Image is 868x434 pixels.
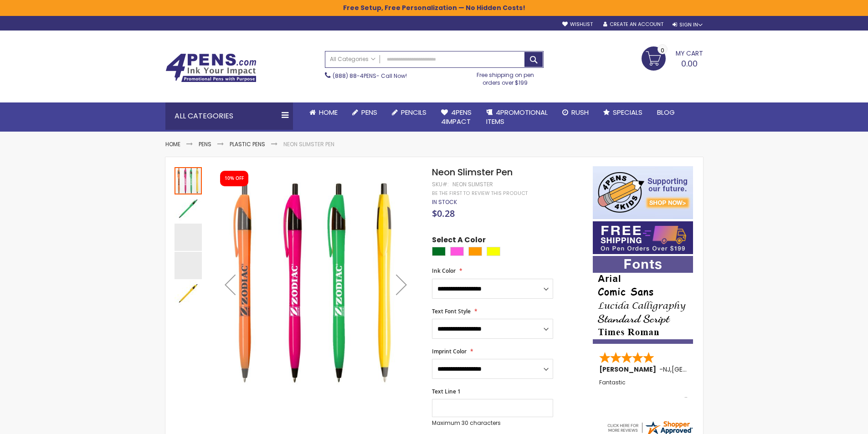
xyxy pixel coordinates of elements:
[165,140,180,148] a: Home
[599,365,659,374] span: [PERSON_NAME]
[650,102,682,123] a: Blog
[659,365,739,374] span: - ,
[432,166,513,179] span: Neon Slimster Pen
[175,223,203,251] div: Neon Slimster Pen
[401,107,426,117] span: Pencils
[302,102,345,123] a: Home
[432,419,553,427] p: Maximum 30 characters
[175,195,202,223] img: Neon Slimster Pen
[432,388,461,395] span: Text Line 1
[663,365,670,374] span: NJ
[333,72,376,80] a: (888) 88-4PENS
[212,179,420,388] img: Neon Slimster Pen
[593,256,693,344] img: font-personalization-examples
[562,21,593,28] a: Wishlist
[599,379,688,399] div: Fantastic
[432,347,467,355] span: Imprint Color
[467,68,544,86] div: Free shipping on pen orders over $199
[479,102,555,132] a: 4PROMOTIONALITEMS
[330,56,375,63] span: All Categories
[225,175,244,182] div: 10% OFF
[432,198,457,206] span: In stock
[432,267,456,275] span: Ink Color
[486,107,548,126] span: 4PROMOTIONAL ITEMS
[432,247,446,256] div: Green
[319,107,338,117] span: Home
[487,247,500,256] div: Yellow
[199,140,211,148] a: Pens
[593,166,693,219] img: 4pens 4 kids
[432,199,457,206] div: Availability
[613,107,642,117] span: Specials
[432,180,449,188] strong: SKU
[333,72,407,80] span: - Call Now!
[432,307,471,315] span: Text Font Style
[361,107,377,117] span: Pens
[345,102,385,123] a: Pens
[325,51,380,66] a: All Categories
[175,166,203,194] div: Neon Slimster Pen
[596,102,650,123] a: Specials
[673,21,703,28] div: Sign In
[450,247,464,256] div: Pink
[603,21,663,28] a: Create an Account
[672,365,739,374] span: [GEOGRAPHIC_DATA]
[432,190,528,197] a: Be the first to review this product
[681,58,698,69] span: 0.00
[432,235,486,247] span: Select A Color
[385,102,434,123] a: Pencils
[165,53,257,82] img: 4Pens Custom Pens and Promotional Products
[175,194,203,223] div: Neon Slimster Pen
[661,46,664,55] span: 0
[432,207,455,220] span: $0.28
[175,279,202,307] div: Neon Slimster Pen
[441,107,472,126] span: 4Pens 4impact
[175,280,202,307] img: Neon Slimster Pen
[175,251,203,279] div: Neon Slimster Pen
[555,102,596,123] a: Rush
[642,46,703,69] a: 0.00 0
[230,140,265,148] a: Plastic Pens
[452,181,493,188] div: Neon Slimster
[468,247,482,256] div: Orange
[593,221,693,254] img: Free shipping on orders over $199
[212,166,248,403] div: Previous
[283,141,334,148] li: Neon Slimster Pen
[571,107,589,117] span: Rush
[657,107,675,117] span: Blog
[383,166,420,403] div: Next
[165,102,293,130] div: All Categories
[434,102,479,132] a: 4Pens4impact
